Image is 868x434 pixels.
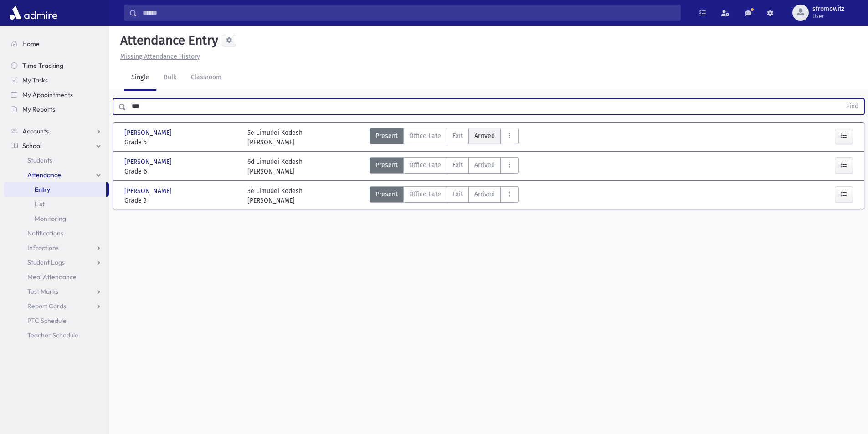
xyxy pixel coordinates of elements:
span: Entry [35,185,50,194]
div: 6d Limudei Kodesh [PERSON_NAME] [247,157,303,176]
a: Accounts [4,124,109,138]
span: Grade 3 [124,196,238,205]
a: Classroom [184,65,229,91]
a: My Reports [4,102,109,117]
u: Missing Attendance History [120,53,200,61]
span: User [812,13,844,20]
a: My Appointments [4,87,109,102]
a: List [4,197,109,211]
span: [PERSON_NAME] [124,128,174,138]
span: Office Late [409,189,441,199]
h5: Attendance Entry [117,33,218,48]
span: Arrived [474,189,495,199]
span: Grade 6 [124,167,238,176]
button: Find [841,99,864,114]
a: PTC Schedule [4,313,109,328]
span: Meal Attendance [27,273,77,281]
span: Notifications [27,229,63,237]
a: Entry [4,182,106,197]
span: Exit [452,160,463,170]
a: School [4,138,109,153]
span: [PERSON_NAME] [124,186,174,196]
span: [PERSON_NAME] [124,157,174,167]
span: Report Cards [27,302,66,310]
span: Home [22,40,40,48]
span: Exit [452,131,463,141]
span: Attendance [27,171,61,179]
span: Test Marks [27,287,58,296]
div: AttTypes [370,128,519,147]
span: List [35,200,45,208]
span: Time Tracking [22,61,63,70]
a: Notifications [4,226,109,240]
div: AttTypes [370,186,519,205]
a: Report Cards [4,299,109,313]
div: AttTypes [370,157,519,176]
span: Accounts [22,127,49,135]
span: sfromowitz [812,5,844,13]
span: Student Logs [27,258,65,266]
a: Home [4,36,109,51]
span: Infractions [27,244,59,252]
a: Infractions [4,240,109,255]
span: My Reports [22,105,55,113]
span: PTC Schedule [27,317,67,325]
span: Arrived [474,131,495,141]
a: Missing Attendance History [117,53,200,61]
span: Office Late [409,131,441,141]
span: Students [27,156,52,164]
span: Grade 5 [124,138,238,147]
a: Monitoring [4,211,109,226]
div: 5e Limudei Kodesh [PERSON_NAME] [247,128,303,147]
input: Search [137,5,680,21]
a: Attendance [4,168,109,182]
a: Student Logs [4,255,109,270]
span: My Appointments [22,91,73,99]
span: Teacher Schedule [27,331,78,339]
span: My Tasks [22,76,48,84]
span: Monitoring [35,214,66,223]
a: My Tasks [4,73,109,87]
a: Time Tracking [4,58,109,73]
img: AdmirePro [7,4,60,22]
span: Exit [452,189,463,199]
a: Test Marks [4,284,109,299]
span: School [22,142,41,150]
span: Present [375,160,398,170]
a: Teacher Schedule [4,328,109,342]
span: Present [375,189,398,199]
span: Arrived [474,160,495,170]
span: Office Late [409,160,441,170]
div: 3e Limudei Kodesh [PERSON_NAME] [247,186,303,205]
span: Present [375,131,398,141]
a: Students [4,153,109,168]
a: Single [124,65,156,91]
a: Bulk [156,65,184,91]
a: Meal Attendance [4,270,109,284]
